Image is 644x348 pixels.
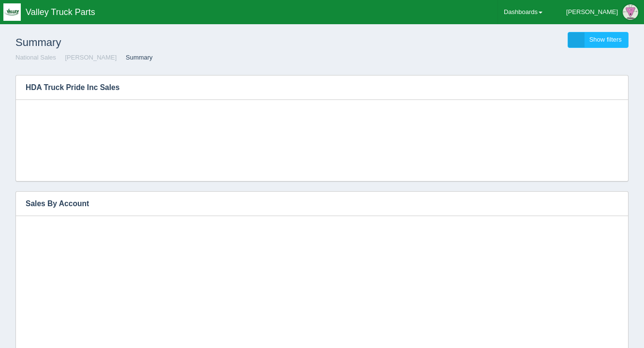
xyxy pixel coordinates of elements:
[15,32,322,53] h1: Summary
[589,36,622,43] span: Show filters
[65,54,117,61] a: [PERSON_NAME]
[16,76,614,100] h3: HDA Truck Pride Inc Sales
[566,2,618,22] div: [PERSON_NAME]
[15,54,56,61] a: National Sales
[3,3,21,21] img: q1blfpkbivjhsugxdrfq.png
[26,7,95,17] span: Valley Truck Parts
[568,32,629,48] a: Show filters
[118,53,153,62] li: Summary
[16,192,614,216] h3: Sales By Account
[623,4,638,20] img: Profile Picture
